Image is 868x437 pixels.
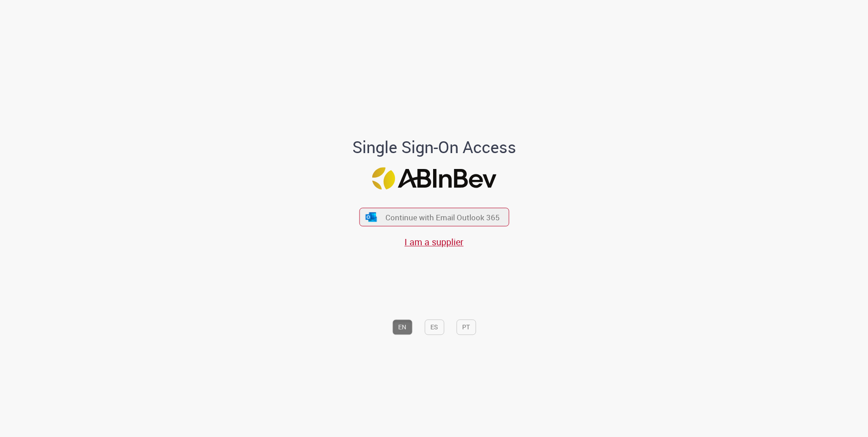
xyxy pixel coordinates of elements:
a: I am a supplier [404,236,464,248]
h1: Single Sign-On Access [308,139,560,157]
span: Continue with Email Outlook 365 [385,212,500,223]
button: ES [424,319,444,335]
button: ícone Azure/Microsoft 360 Continue with Email Outlook 365 [359,208,509,226]
img: Logo ABInBev [372,167,496,189]
button: EN [392,319,412,335]
img: ícone Azure/Microsoft 360 [365,212,378,222]
button: PT [456,319,476,335]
